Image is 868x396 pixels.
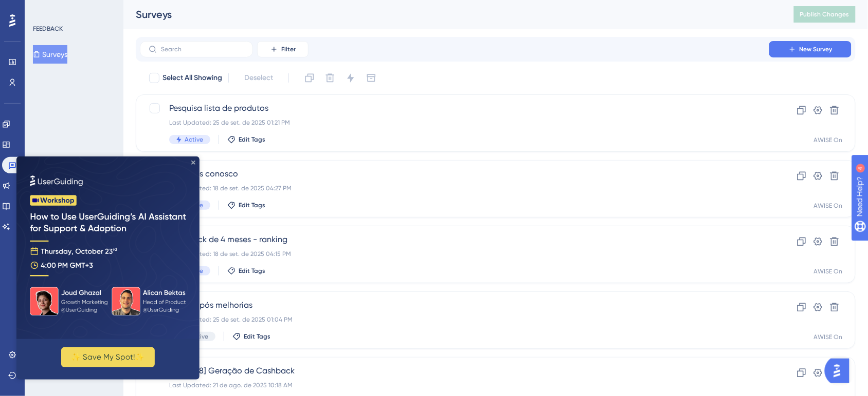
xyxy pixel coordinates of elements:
[800,45,833,53] span: New Survey
[239,267,265,275] span: Edit Tags
[169,381,740,389] div: Last Updated: 21 de ago. de 2025 10:18 AM
[244,332,270,341] span: Edit Tags
[136,7,768,22] div: Surveys
[281,45,296,53] span: Filter
[33,25,63,33] div: FEEDBACK
[175,4,179,8] div: Close Preview
[814,267,843,275] div: AWISE On
[169,299,740,311] span: Caixa - pós melhorias
[227,267,265,275] button: Edit Tags
[71,5,75,13] div: 4
[169,365,740,377] span: [2025/08] Geração de Cashback
[33,45,67,64] button: Surveys
[814,136,843,144] div: AWISE On
[162,72,222,84] span: Select All Showing
[794,6,856,23] button: Publish Changes
[169,250,740,258] div: Last Updated: 18 de set. de 2025 04:15 PM
[185,135,203,144] span: Active
[257,41,309,57] button: Filter
[45,191,138,211] button: ✨ Save My Spot!✨
[169,233,740,246] span: Feedback de 4 meses - ranking
[161,46,244,53] input: Search
[169,315,740,324] div: Last Updated: 25 de set. de 2025 01:04 PM
[239,201,265,209] span: Edit Tags
[244,72,273,84] span: Deselect
[169,118,740,127] div: Last Updated: 25 de set. de 2025 01:21 PM
[232,332,270,341] button: Edit Tags
[169,168,740,180] span: 10 meses conosco
[814,333,843,341] div: AWISE On
[169,102,740,114] span: Pesquisa lista de produtos
[227,201,265,209] button: Edit Tags
[814,202,843,210] div: AWISE On
[800,10,849,18] span: Publish Changes
[24,3,64,15] span: Need Help?
[227,135,265,144] button: Edit Tags
[235,69,282,87] button: Deselect
[169,184,740,192] div: Last Updated: 18 de set. de 2025 04:27 PM
[769,41,852,57] button: New Survey
[825,355,856,386] iframe: UserGuiding AI Assistant Launcher
[239,135,265,144] span: Edit Tags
